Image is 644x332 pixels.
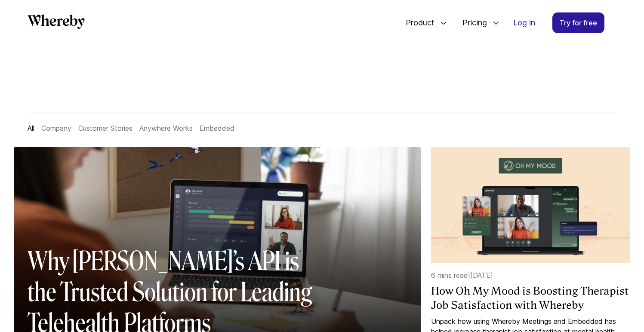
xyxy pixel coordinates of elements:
[139,124,193,132] a: Anywhere Works
[28,14,85,29] svg: Whereby
[28,14,85,32] a: Whereby
[41,124,71,132] a: Company
[28,124,34,132] a: All
[431,284,629,313] a: How Oh My Mood is Boosting Therapist Job Satisfaction with Whereby
[78,124,132,132] a: Customer Stories
[200,124,234,132] a: Embedded
[397,9,437,37] span: Product
[552,12,604,33] a: Try for free
[506,13,542,33] a: Log in
[454,9,489,37] span: Pricing
[431,270,629,280] p: 6 mins read | [DATE]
